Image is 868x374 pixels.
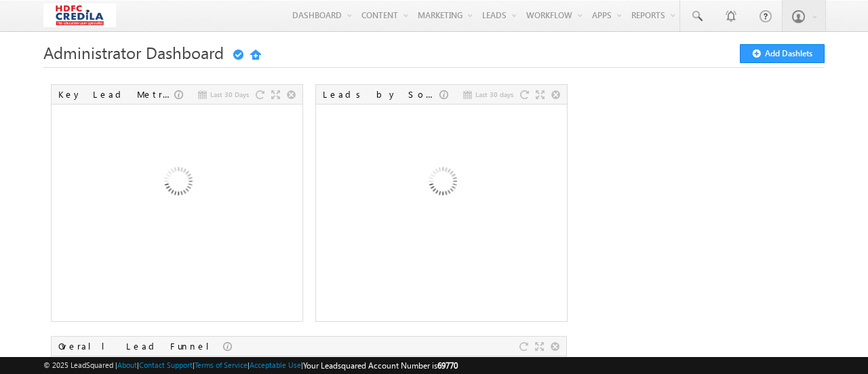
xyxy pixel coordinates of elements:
[437,360,458,371] span: 69770
[369,111,515,257] img: Loading...
[250,360,301,369] a: Acceptable Use
[104,111,250,257] img: Loading...
[323,88,439,100] div: Leads by Sources
[43,41,224,63] span: Administrator Dashboard
[43,359,458,372] span: © 2025 LeadSquared | | | | |
[58,340,223,352] div: Overall Lead Funnel
[58,88,174,100] div: Key Lead Metrics
[210,88,249,100] span: Last 30 Days
[195,360,248,369] a: Terms of Service
[139,360,193,369] a: Contact Support
[117,360,137,369] a: About
[303,360,458,371] span: Your Leadsquared Account Number is
[740,44,825,63] button: Add Dashlets
[43,3,116,27] img: Custom Logo
[475,88,513,100] span: Last 30 days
